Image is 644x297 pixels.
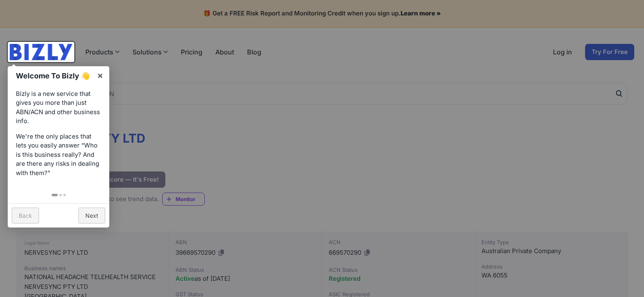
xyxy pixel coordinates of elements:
[16,132,101,178] p: We're the only places that lets you easily answer “Who is this business really? And are there any...
[16,89,101,126] p: Bizly is a new service that gives you more than just ABN/ACN and other business info.
[78,208,105,223] a: Next
[91,66,109,85] a: ×
[16,70,93,81] h1: Welcome To Bizly 👋
[12,208,39,223] a: Back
